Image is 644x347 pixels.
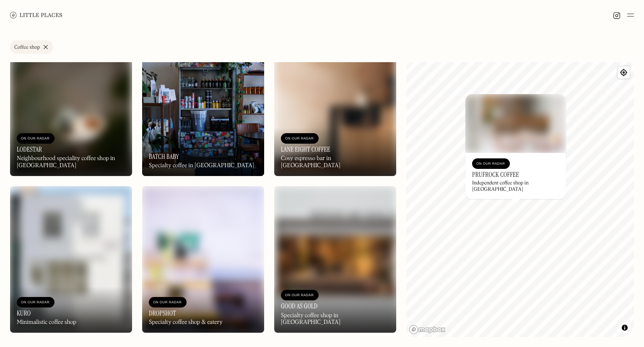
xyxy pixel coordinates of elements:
div: Coffee shop [14,45,40,50]
a: KuroKuroOn Our RadarKuroMinimalistic coffee shop [10,186,132,333]
img: Lodestar [10,29,132,176]
div: On Our Radar [21,134,50,143]
a: Batch BabyBatch BabyBatch BabySpecialty coffee in [GEOGRAPHIC_DATA] [142,29,264,176]
span: Toggle attribution [622,323,627,332]
div: On Our Radar [285,291,314,300]
a: Coffee shop [10,40,53,54]
h3: Good As Gold [281,302,317,310]
a: Mapbox homepage [409,325,446,334]
div: On Our Radar [153,298,182,307]
h3: Prufrock Coffee [472,171,519,179]
img: Batch Baby [142,29,264,176]
button: Find my location [618,66,630,79]
h3: Lodestar [17,145,42,153]
div: Cosy espresso bar in [GEOGRAPHIC_DATA] [281,155,390,169]
div: On Our Radar [285,134,314,143]
div: Independent coffee shop in [GEOGRAPHIC_DATA] [472,180,559,192]
a: Prufrock CoffeePrufrock CoffeeOn Our RadarPrufrock CoffeeIndependent coffee shop in [GEOGRAPHIC_D... [465,94,566,199]
a: DropShotDropShotOn Our RadarDropShotSpecialty coffee shop & eatery [142,186,264,333]
img: Good As Gold [274,186,396,333]
div: Specialty coffee shop in [GEOGRAPHIC_DATA] [281,312,390,326]
div: Specialty coffee in [GEOGRAPHIC_DATA] [149,162,254,169]
h3: Batch Baby [149,152,179,160]
img: Prufrock Coffee [465,94,566,153]
a: Good As GoldGood As GoldOn Our RadarGood As GoldSpecialty coffee shop in [GEOGRAPHIC_DATA] [274,186,396,333]
div: Minimalistic coffee shop [17,319,76,326]
div: On Our Radar [21,298,50,307]
h3: DropShot [149,309,176,317]
img: Kuro [10,186,132,333]
div: On Our Radar [476,160,506,168]
img: Lane Eight Coffee [274,29,396,176]
img: DropShot [142,186,264,333]
h3: Kuro [17,309,31,317]
div: Neighbourhood speciality coffee shop in [GEOGRAPHIC_DATA] [17,155,125,169]
button: Toggle attribution [620,323,630,333]
canvas: Map [406,62,634,337]
div: Specialty coffee shop & eatery [149,319,223,326]
a: LodestarLodestarOn Our RadarLodestarNeighbourhood speciality coffee shop in [GEOGRAPHIC_DATA] [10,29,132,176]
h3: Lane Eight Coffee [281,145,330,153]
a: Lane Eight CoffeeLane Eight CoffeeOn Our RadarLane Eight CoffeeCosy espresso bar in [GEOGRAPHIC_D... [274,29,396,176]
